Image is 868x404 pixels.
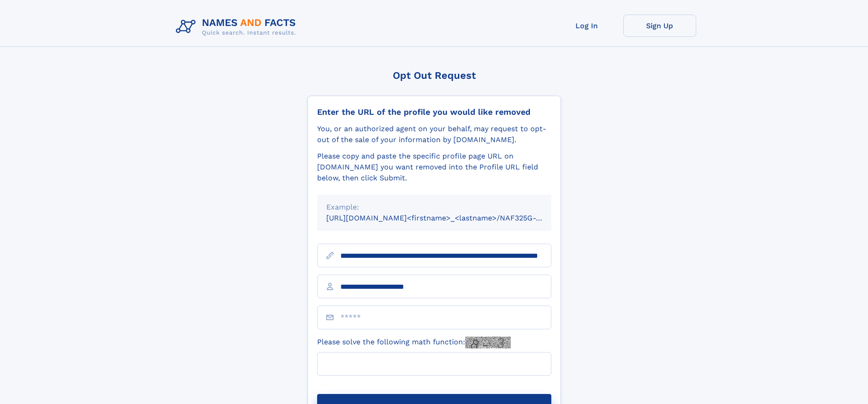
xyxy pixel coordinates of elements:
[317,107,551,117] div: Enter the URL of the profile you would like removed
[308,70,561,81] div: Opt Out Request
[172,15,303,39] img: Logo Names and Facts
[317,123,551,145] div: You, or an authorized agent on your behalf, may request to opt-out of the sale of your informatio...
[326,214,569,222] small: [URL][DOMAIN_NAME]<firstname>_<lastname>/NAF325G-xxxxxxxx
[326,202,542,213] div: Example:
[550,15,623,37] a: Log In
[623,15,696,37] a: Sign Up
[317,337,511,348] label: Please solve the following math function:
[317,151,551,184] div: Please copy and paste the specific profile page URL on [DOMAIN_NAME] you want removed into the Pr...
